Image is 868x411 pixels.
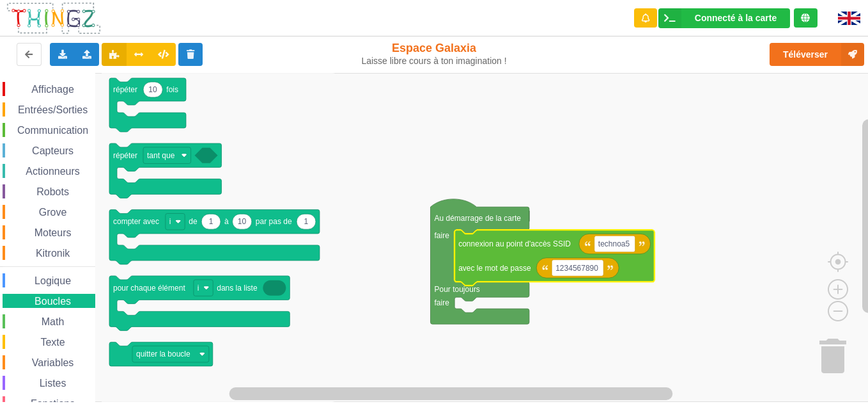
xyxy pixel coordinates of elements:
[658,8,790,28] div: Ta base fonctionne bien !
[34,248,72,259] span: Kitronik
[33,275,73,286] span: Logique
[113,151,137,160] text: répéter
[435,298,450,307] text: faire
[198,284,199,293] text: i
[30,145,75,156] span: Capteurs
[555,263,598,272] text: 1234567890
[360,56,508,67] div: Laisse libre cours à ton imagination !
[29,398,77,409] span: Fonctions
[33,227,74,238] span: Moteurs
[16,104,89,115] span: Entrées/Sorties
[224,217,229,226] text: à
[360,41,508,67] div: Espace Galaxia
[189,217,198,226] text: de
[238,217,247,226] text: 10
[166,85,178,94] text: fois
[147,151,175,160] text: tant que
[33,296,73,307] span: Boucles
[30,357,76,368] span: Variables
[794,8,818,28] div: Tu es connecté au serveur de création de Thingz
[35,186,71,197] span: Robots
[598,239,630,248] text: technoa5
[435,285,480,294] text: Pour toujours
[458,263,531,272] text: avec le mot de passe
[113,85,137,94] text: répéter
[209,217,213,226] text: 1
[695,13,777,22] div: Connecté à la carte
[169,217,171,226] text: i
[458,239,571,248] text: connexion au point d'accès SSID
[113,284,185,293] text: pour chaque élément
[29,84,75,95] span: Affichage
[148,85,157,94] text: 10
[113,217,159,226] text: compter avec
[6,1,102,35] img: thingz_logo.png
[37,207,69,218] span: Grove
[38,378,68,389] span: Listes
[217,284,258,293] text: dans la liste
[40,316,66,327] span: Math
[770,43,864,66] button: Téléverser
[435,231,450,240] text: faire
[435,214,522,223] text: Au démarrage de la carte
[24,166,82,177] span: Actionneurs
[256,217,292,226] text: par pas de
[136,350,190,359] text: quitter la boucle
[38,337,66,348] span: Texte
[304,217,309,226] text: 1
[15,125,90,136] span: Communication
[838,12,860,25] img: gb.png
